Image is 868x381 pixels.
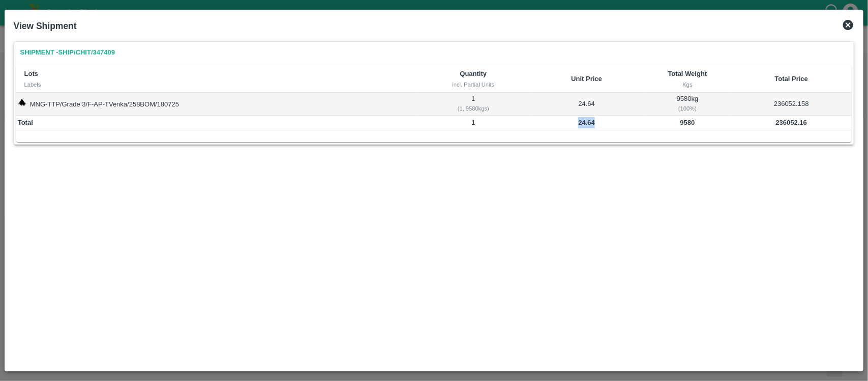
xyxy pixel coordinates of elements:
td: MNG-TTP/Grade 3/F-AP-TVenka/258BOM/180725 [16,93,418,115]
div: ( 100 %) [646,104,729,113]
b: Unit Price [571,75,602,83]
div: incl. Partial Units [426,80,521,89]
b: 1 [471,119,475,126]
b: Lots [24,70,38,77]
b: Total Price [775,75,809,83]
div: ( 1, 9580 kgs) [419,104,527,113]
b: Quantity [460,70,487,77]
b: Total [18,119,33,126]
td: 236052.158 [731,93,852,115]
b: 24.64 [578,119,595,126]
a: Shipment -SHIP/CHIT/347409 [16,44,119,62]
img: weight [18,98,26,106]
td: 9580 kg [644,93,731,115]
td: 24.64 [529,93,644,115]
div: Kgs [652,80,723,89]
b: 9580 [680,119,695,126]
b: View Shipment [14,21,77,31]
b: 236052.16 [776,119,807,126]
div: Labels [24,80,410,89]
b: Total Weight [668,70,707,77]
td: 1 [417,93,529,115]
